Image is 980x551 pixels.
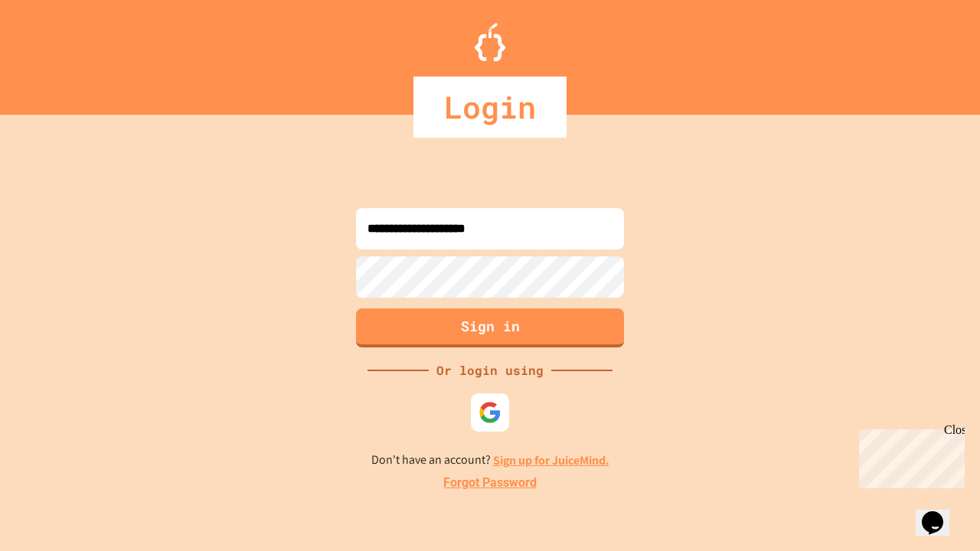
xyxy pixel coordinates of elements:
div: Or login using [429,361,551,380]
iframe: chat widget [916,490,965,536]
p: Don't have an account? [371,451,609,470]
a: Sign up for JuiceMind. [493,452,609,468]
img: google-icon.svg [479,401,501,424]
iframe: chat widget [853,423,965,488]
a: Forgot Password [443,474,537,492]
div: Chat with us now!Close [6,6,106,97]
img: Logo.svg [475,23,505,61]
button: Sign in [356,308,624,347]
div: Login [413,77,567,138]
